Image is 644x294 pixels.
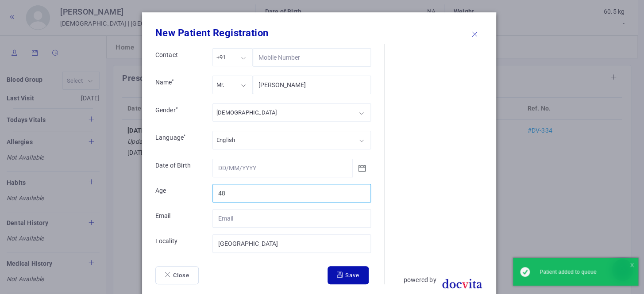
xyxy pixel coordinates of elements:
[212,234,371,253] input: Locality
[216,107,277,118] div: [DEMOGRAPHIC_DATA]
[540,269,597,275] span: Patient added to queue
[328,266,369,285] button: Save
[155,266,199,285] button: Close
[216,135,235,145] div: English
[212,159,353,177] input: DD/MM/YYYY
[216,80,224,90] div: Mr.
[149,211,206,224] label: Email
[149,237,206,249] label: Locality
[149,161,206,174] label: Date of Birth
[212,184,371,202] input: Age
[436,274,487,293] img: DocVita logo
[253,48,371,67] input: Mobile Number
[149,50,206,65] label: Contact
[155,27,269,38] b: New Patient Registration
[212,209,371,228] input: Email
[253,76,371,94] input: Name
[149,133,206,148] label: Language
[149,186,206,199] label: Age
[404,274,436,286] p: powered by
[216,52,226,62] div: +91
[149,106,206,121] label: Gender
[149,78,206,93] label: Name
